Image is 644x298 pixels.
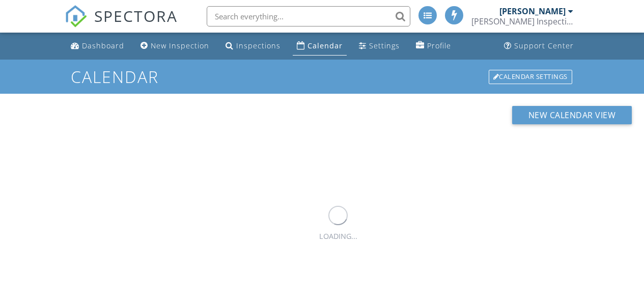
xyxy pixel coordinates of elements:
[412,37,455,56] a: Profile
[512,106,632,124] button: New Calendar View
[307,41,343,50] div: Calendar
[65,5,87,28] img: The Best Home Inspection Software - Spectora
[65,14,178,35] a: SPECTORA
[207,6,410,26] input: Search everything...
[471,16,573,26] div: Dana Inspection Services, Inc.
[500,37,578,56] a: Support Center
[488,69,573,85] a: Calendar Settings
[67,37,128,56] a: Dashboard
[427,41,451,50] div: Profile
[293,37,347,56] a: Calendar
[319,231,357,242] div: LOADING...
[221,37,285,56] a: Inspections
[489,70,572,84] div: Calendar Settings
[136,37,213,56] a: New Inspection
[355,37,404,56] a: Settings
[151,41,209,50] div: New Inspection
[82,41,124,50] div: Dashboard
[71,68,573,86] h1: Calendar
[499,6,566,16] div: [PERSON_NAME]
[94,5,178,26] span: SPECTORA
[236,41,281,50] div: Inspections
[369,41,400,50] div: Settings
[514,41,574,50] div: Support Center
